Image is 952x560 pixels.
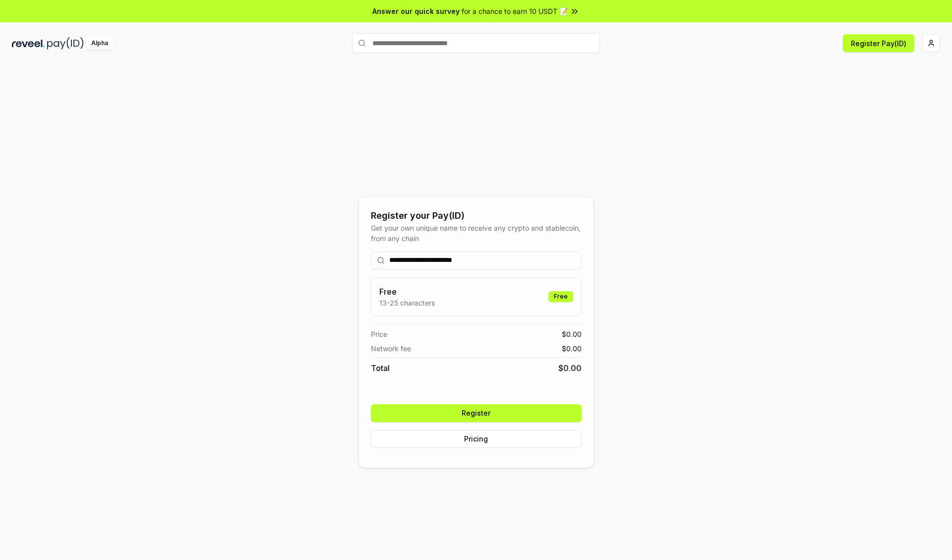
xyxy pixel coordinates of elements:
[562,343,582,354] span: $ 0.00
[562,329,582,339] span: $ 0.00
[371,329,387,339] span: Price
[371,362,390,374] span: Total
[462,6,568,16] span: for a chance to earn 10 USDT 📝
[371,209,582,223] div: Register your Pay(ID)
[379,286,435,298] h3: Free
[558,362,582,374] span: $ 0.00
[379,298,435,308] p: 13-25 characters
[86,37,114,50] div: Alpha
[371,404,582,422] button: Register
[548,291,573,302] div: Free
[371,223,582,244] div: Get your own unique name to receive any crypto and stablecoin, from any chain
[371,430,582,448] button: Pricing
[371,343,411,354] span: Network fee
[843,34,914,52] button: Register Pay(ID)
[372,6,460,16] span: Answer our quick survey
[12,37,45,50] img: reveel_dark
[47,37,84,50] img: pay_id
